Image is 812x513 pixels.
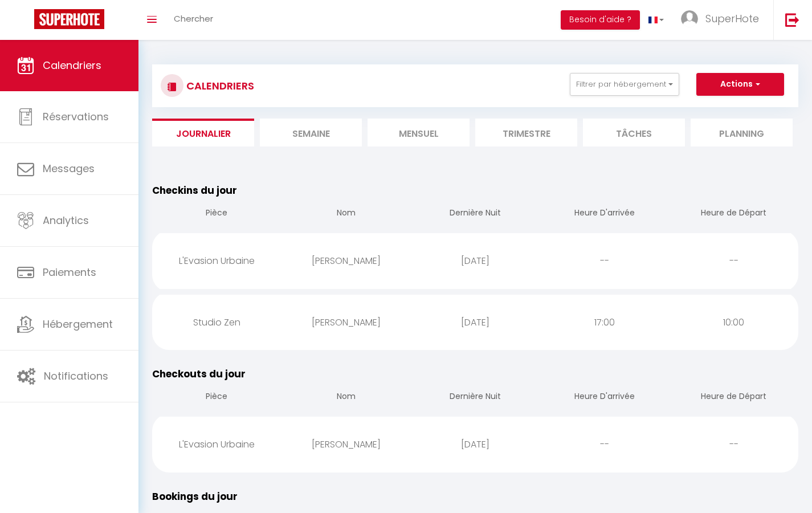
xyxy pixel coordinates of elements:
[152,304,281,341] div: Studio Zen
[540,426,669,463] div: --
[540,198,669,230] th: Heure D'arrivée
[411,381,540,414] th: Dernière Nuit
[540,304,669,341] div: 17:00
[152,184,237,197] span: Checkins du jour
[281,426,411,463] div: [PERSON_NAME]
[281,381,411,414] th: Nom
[411,198,540,230] th: Dernière Nuit
[475,119,577,146] li: Trimestre
[152,381,281,414] th: Pièce
[411,426,540,463] div: [DATE]
[174,13,213,25] span: Chercher
[281,198,411,230] th: Nom
[669,381,798,414] th: Heure de Départ
[43,265,96,279] span: Paiements
[152,242,281,279] div: L'Evasion Urbaine
[43,317,113,331] span: Hébergement
[681,10,698,27] img: ...
[34,9,104,29] img: Super Booking
[583,119,685,146] li: Tâches
[561,10,640,30] button: Besoin d'aide ?
[43,109,109,124] span: Réservations
[183,73,254,99] h3: CALENDRIERS
[152,198,281,230] th: Pièce
[669,426,798,463] div: --
[260,119,362,146] li: Semaine
[44,369,108,383] span: Notifications
[368,119,470,146] li: Mensuel
[411,242,540,279] div: [DATE]
[43,213,89,227] span: Analytics
[9,5,43,39] button: Ouvrir le widget de chat LiveChat
[152,367,246,381] span: Checkouts du jour
[540,381,669,414] th: Heure D'arrivée
[785,13,799,27] img: logout
[152,119,254,146] li: Journalier
[669,304,798,341] div: 10:00
[705,11,759,26] span: SuperHote
[570,73,679,96] button: Filtrer par hébergement
[540,242,669,279] div: --
[152,490,238,503] span: Bookings du jour
[43,161,95,176] span: Messages
[411,304,540,341] div: [DATE]
[696,73,784,96] button: Actions
[669,198,798,230] th: Heure de Départ
[43,58,101,72] span: Calendriers
[281,242,411,279] div: [PERSON_NAME]
[691,119,793,146] li: Planning
[281,304,411,341] div: [PERSON_NAME]
[669,242,798,279] div: --
[152,426,281,463] div: L'Evasion Urbaine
